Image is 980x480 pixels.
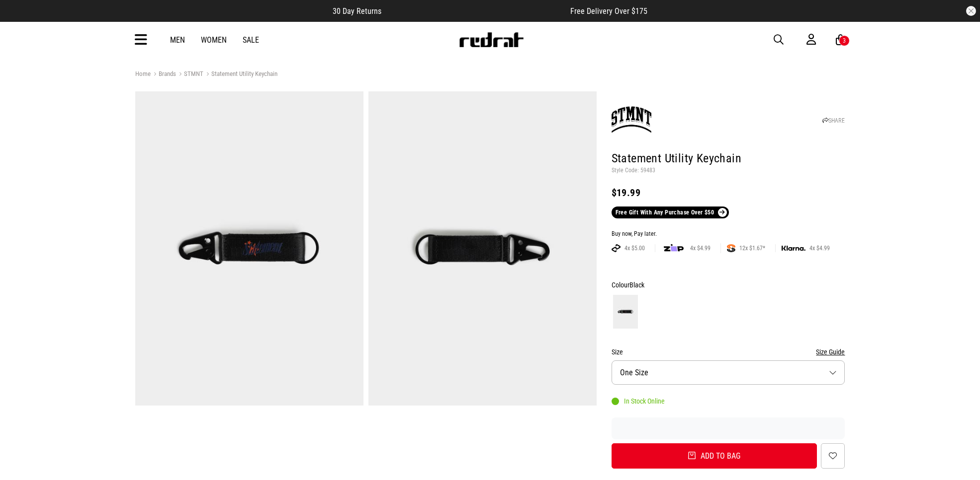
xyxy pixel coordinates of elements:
span: One Size [620,368,648,377]
button: Size Guide [816,346,845,358]
a: SHARE [822,117,845,124]
img: STMNT [612,100,651,139]
a: STMNT [176,70,203,79]
a: Home [135,70,151,77]
span: 12x $1.67* [735,244,769,252]
span: Black [629,281,644,289]
div: Colour [612,279,845,291]
button: Add to bag [612,443,817,469]
button: One Size [612,360,845,385]
iframe: Customer reviews powered by Trustpilot [612,423,845,433]
p: Style Code: 59483 [612,167,845,175]
a: Free Gift With Any Purchase Over $50 [612,206,729,218]
span: 4x $4.99 [805,244,834,252]
a: Statement Utility Keychain [203,70,277,79]
a: Sale [243,35,259,45]
a: Women [201,35,227,45]
span: 4x $4.99 [686,244,714,252]
a: Men [170,35,185,45]
img: SPLITPAY [727,244,735,252]
iframe: Customer reviews powered by Trustpilot [401,6,550,16]
img: Statement Utility Keychain in Black [368,91,597,406]
span: 30 Day Returns [333,6,381,16]
h1: Statement Utility Keychain [612,151,845,167]
img: Black [613,295,638,329]
div: Buy now, Pay later. [612,230,845,238]
img: AFTERPAY [612,244,621,252]
div: 3 [843,37,846,44]
img: KLARNA [782,246,805,251]
a: Brands [151,70,176,79]
div: In Stock Online [612,397,665,405]
img: zip [664,243,684,253]
span: Free Delivery Over $175 [570,6,647,16]
div: $19.99 [612,187,845,199]
a: 3 [836,35,845,45]
div: Size [612,346,845,358]
img: Statement Utility Keychain in Black [135,91,363,406]
span: 4x $5.00 [621,244,649,252]
img: Redrat logo [458,32,524,47]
